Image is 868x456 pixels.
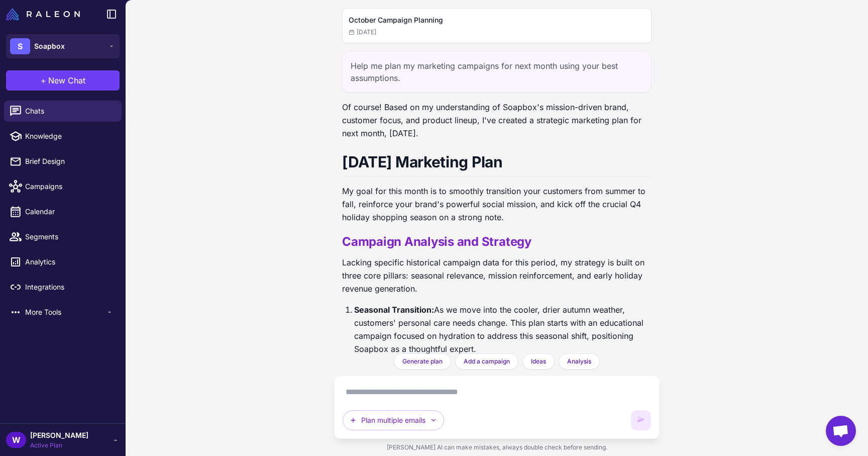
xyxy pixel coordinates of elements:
[10,38,30,54] div: S
[342,256,652,295] p: Lacking specific historical campaign data for this period, my strategy is built on three core pil...
[34,41,65,52] span: Soapbox
[354,303,652,355] li: As we move into the cooler, drier autumn weather, customers' personal care needs change. This pla...
[531,357,546,366] span: Ideas
[6,8,80,20] img: Raleon Logo
[567,357,591,366] span: Analysis
[342,51,652,93] div: Help me plan my marketing campaigns for next month using your best assumptions.
[522,353,555,370] button: Ideas
[4,226,122,247] a: Segments
[4,201,122,222] a: Calendar
[25,106,114,117] span: Chats
[6,70,120,90] button: +New Chat
[4,126,122,147] a: Knowledge
[343,410,444,430] button: Plan multiple emails
[394,353,451,370] button: Generate plan
[25,307,105,318] span: More Tools
[4,101,122,122] a: Chats
[464,357,510,366] span: Add a campaign
[48,74,85,86] span: New Chat
[342,152,652,176] h1: [DATE] Marketing Plan
[334,439,660,456] div: [PERSON_NAME] AI can make mistakes, always double check before sending.
[25,156,114,167] span: Brief Design
[342,185,652,224] p: My goal for this month is to smoothly transition your customers from summer to fall, reinforce yo...
[4,251,122,272] a: Analytics
[4,176,122,197] a: Campaigns
[6,34,120,58] button: SSoapbox
[826,416,856,446] div: Open chat
[402,357,443,366] span: Generate plan
[342,101,652,140] p: Of course! Based on my understanding of Soapbox's mission-driven brand, customer focus, and produ...
[25,282,114,293] span: Integrations
[25,131,114,142] span: Knowledge
[4,151,122,172] a: Brief Design
[4,277,122,298] a: Integrations
[342,234,652,250] h2: Campaign Analysis and Strategy
[30,441,88,450] span: Active Plan
[559,353,600,370] button: Analysis
[455,353,518,370] button: Add a campaign
[41,74,46,86] span: +
[25,231,114,242] span: Segments
[25,181,114,192] span: Campaigns
[25,256,114,267] span: Analytics
[25,206,114,217] span: Calendar
[349,28,376,37] span: [DATE]
[30,430,88,441] span: [PERSON_NAME]
[349,15,645,26] h2: October Campaign Planning
[6,8,84,20] a: Raleon Logo
[6,432,26,448] div: W
[354,305,434,315] strong: Seasonal Transition:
